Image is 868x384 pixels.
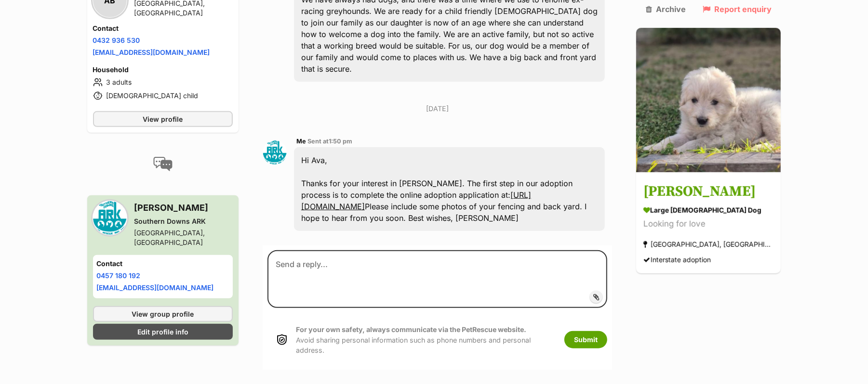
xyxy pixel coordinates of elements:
a: Archive [646,5,686,13]
span: Me [296,138,306,145]
span: Edit profile info [137,327,188,337]
span: Sent at [307,138,352,145]
h4: Contact [93,24,233,33]
span: 1:50 pm [329,138,352,145]
h3: [PERSON_NAME] [134,201,233,215]
h4: Household [93,65,233,75]
span: View profile [143,114,183,124]
p: Avoid sharing personal information such as phone numbers and personal address. [296,324,555,355]
a: View profile [93,111,233,127]
h4: Contact [97,259,229,269]
div: Interstate adoption [643,254,711,267]
a: Edit profile info [93,324,233,340]
p: [DATE] [263,103,613,114]
a: [PERSON_NAME] large [DEMOGRAPHIC_DATA] Dog Looking for love [GEOGRAPHIC_DATA], [GEOGRAPHIC_DATA] ... [636,174,781,274]
a: [EMAIL_ADDRESS][DOMAIN_NAME] [97,283,214,292]
li: [DEMOGRAPHIC_DATA] child [93,90,233,102]
h3: [PERSON_NAME] [643,181,774,203]
img: conversation-icon-4a6f8262b818ee0b60e3300018af0b2d0b884aa5de6e9bcb8d3d4eeb1a70a7c4.svg [153,157,173,171]
div: Hi Ava, Thanks for your interest in [PERSON_NAME]. The first step in our adoption process is to c... [294,147,605,231]
a: 0432 936 530 [93,36,140,44]
a: 0457 180 192 [97,271,141,280]
button: Submit [564,331,607,348]
li: 3 adults [93,77,233,88]
img: Southern Downs ARK profile pic [93,201,127,235]
span: View group profile [132,309,194,319]
div: Southern Downs ARK [134,217,233,226]
strong: For your own safety, always communicate via the PetRescue website. [296,325,526,333]
a: Report enquiry [703,5,772,13]
div: large [DEMOGRAPHIC_DATA] Dog [643,205,774,216]
div: Looking for love [643,218,774,231]
a: [EMAIL_ADDRESS][DOMAIN_NAME] [93,48,210,56]
img: Abby Cadabby [636,28,781,172]
img: Kathleen Keefe profile pic [263,141,287,165]
div: [GEOGRAPHIC_DATA], [GEOGRAPHIC_DATA] [134,228,233,247]
a: View group profile [93,306,233,322]
div: [GEOGRAPHIC_DATA], [GEOGRAPHIC_DATA] [643,238,774,251]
